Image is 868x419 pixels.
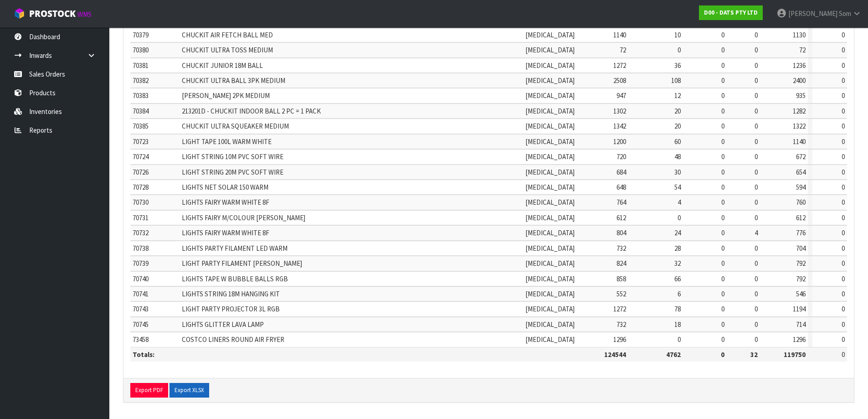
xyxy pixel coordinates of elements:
[616,259,626,268] span: 824
[613,107,626,115] span: 1302
[755,137,758,146] span: 0
[133,122,149,130] span: 70385
[182,76,285,85] span: CHUCKIT ULTRA BALL 3PK MEDIUM
[721,244,724,253] span: 0
[755,168,758,176] span: 0
[525,198,575,207] span: [MEDICAL_DATA]
[842,228,845,237] span: 0
[182,305,280,313] span: LIGHT PARTY PROJECTOR 3L RGB
[29,8,76,20] span: ProStock
[525,46,575,54] span: [MEDICAL_DATA]
[796,168,806,176] span: 654
[525,76,575,85] span: [MEDICAL_DATA]
[666,350,681,359] strong: 4762
[133,31,149,39] span: 70379
[182,274,288,283] span: LIGHTS TAPE W BUBBLE BALLS RGB
[793,31,806,39] span: 1130
[613,31,626,39] span: 1140
[674,274,681,283] span: 66
[678,213,681,222] span: 0
[799,46,806,54] span: 72
[616,213,626,222] span: 612
[796,152,806,161] span: 672
[721,91,724,100] span: 0
[704,9,758,16] strong: D00 - DATS PTY LTD
[525,122,575,130] span: [MEDICAL_DATA]
[133,213,149,222] span: 70731
[133,137,149,146] span: 70723
[793,137,806,146] span: 1140
[721,228,724,237] span: 0
[755,183,758,191] span: 0
[14,8,25,19] img: cube-alt.png
[755,305,758,313] span: 0
[133,183,149,191] span: 70728
[525,152,575,161] span: [MEDICAL_DATA]
[842,320,845,329] span: 0
[721,137,724,146] span: 0
[796,228,806,237] span: 776
[182,244,288,253] span: LIGHTS PARTY FILAMENT LED WARM
[616,183,626,191] span: 648
[616,152,626,161] span: 720
[793,122,806,130] span: 1322
[784,350,806,359] strong: 119750
[182,228,269,237] span: LIGHTS FAIRY WARM WHITE 8F
[616,290,626,298] span: 552
[721,46,724,54] span: 0
[671,76,681,85] span: 108
[182,213,305,222] span: LIGHTS FAIRY M/COLOUR [PERSON_NAME]
[721,274,724,283] span: 0
[604,350,626,359] strong: 124544
[616,168,626,176] span: 684
[842,183,845,191] span: 0
[525,91,575,100] span: [MEDICAL_DATA]
[525,244,575,253] span: [MEDICAL_DATA]
[133,350,154,359] strong: Totals:
[133,305,149,313] span: 70743
[182,137,272,146] span: LIGHT TAPE 100L WARM WHITE
[842,350,845,359] span: 0
[616,198,626,207] span: 764
[613,61,626,70] span: 1272
[674,31,681,39] span: 10
[755,320,758,329] span: 0
[842,259,845,268] span: 0
[182,320,264,329] span: LIGHTS GLITTER LAVA LAMP
[842,46,845,54] span: 0
[755,228,758,237] span: 4
[616,91,626,100] span: 947
[721,198,724,207] span: 0
[721,335,724,344] span: 0
[525,31,575,39] span: [MEDICAL_DATA]
[613,76,626,85] span: 2508
[133,335,149,344] span: 73458
[796,213,806,222] span: 612
[721,152,724,161] span: 0
[133,61,149,70] span: 70381
[842,31,845,39] span: 0
[525,61,575,70] span: [MEDICAL_DATA]
[616,274,626,283] span: 858
[130,383,168,398] button: Export PDF
[133,76,149,85] span: 70382
[674,61,681,70] span: 36
[842,152,845,161] span: 0
[755,335,758,344] span: 0
[721,107,724,115] span: 0
[133,244,149,253] span: 70738
[525,290,575,298] span: [MEDICAL_DATA]
[755,122,758,130] span: 0
[842,305,845,313] span: 0
[796,198,806,207] span: 760
[793,107,806,115] span: 1282
[182,183,268,191] span: LIGHTS NET SOLAR 150 WARM
[755,46,758,54] span: 0
[674,107,681,115] span: 20
[674,244,681,253] span: 28
[796,274,806,283] span: 792
[133,46,149,54] span: 70380
[796,244,806,253] span: 704
[842,122,845,130] span: 0
[674,320,681,329] span: 18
